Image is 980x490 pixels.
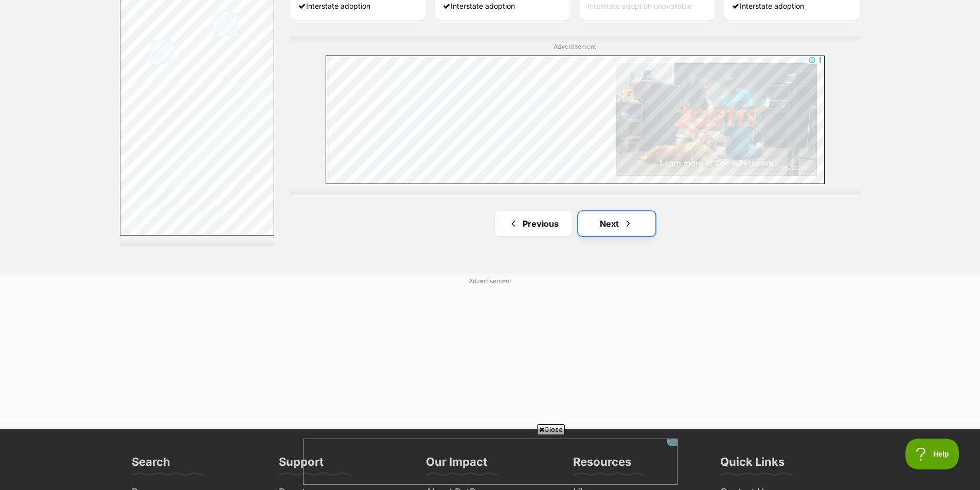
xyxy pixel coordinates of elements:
h3: Search [132,455,170,475]
iframe: Advertisement [241,290,740,419]
span: Interstate adoption unavailable [587,1,692,10]
span: Close [537,424,565,434]
h3: Support [279,455,324,475]
iframe: Advertisement [326,56,825,184]
a: Next page [578,211,655,236]
iframe: Advertisement [303,439,678,485]
a: Previous page [495,211,572,236]
h3: Quick Links [720,455,785,475]
div: Advertisement [290,37,861,194]
nav: Pagination [290,211,861,236]
iframe: Help Scout Beacon - Open [905,439,959,469]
